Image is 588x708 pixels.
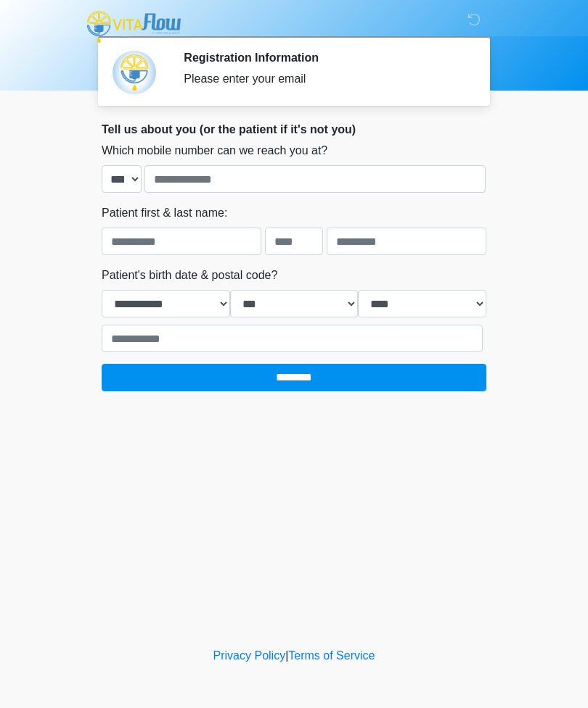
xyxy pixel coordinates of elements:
h2: Registration Information [184,51,465,64]
img: Vitaflow IV Hydration and Health Logo [87,11,181,43]
div: Please enter your email [184,70,465,88]
a: Privacy Policy [213,649,286,662]
label: Patient first & last name: [102,204,227,222]
label: Patient's birth date & postal code? [102,267,277,284]
a: Terms of Service [288,649,375,662]
a: | [285,649,288,662]
img: Agent Avatar [113,51,156,94]
h2: Tell us about you (or the patient if it's not you) [102,122,486,136]
label: Which mobile number can we reach you at? [102,142,327,159]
